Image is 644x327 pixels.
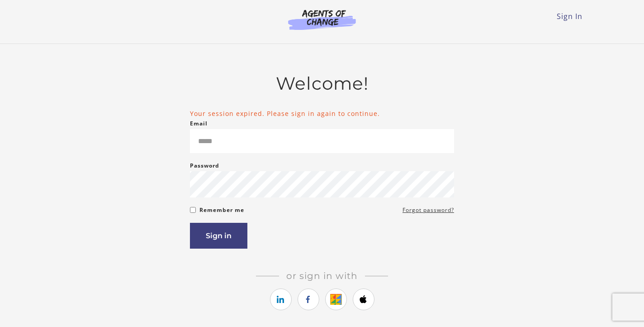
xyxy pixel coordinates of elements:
h2: Welcome! [190,73,454,94]
a: Forgot password? [402,205,454,216]
label: Email [190,118,208,129]
label: Remember me [199,205,244,216]
button: Sign in [190,223,247,249]
span: Or sign in with [279,270,365,281]
a: https://courses.thinkific.com/users/auth/apple?ss%5Breferral%5D=&ss%5Buser_return_to%5D=%2Fcourse... [353,289,374,310]
a: Sign In [557,11,582,21]
label: Password [190,160,219,171]
a: https://courses.thinkific.com/users/auth/linkedin?ss%5Breferral%5D=&ss%5Buser_return_to%5D=%2Fcou... [270,289,292,310]
li: Your session expired. Please sign in again to continue. [190,109,454,118]
a: https://courses.thinkific.com/users/auth/facebook?ss%5Breferral%5D=&ss%5Buser_return_to%5D=%2Fcou... [298,289,319,310]
img: Agents of Change Logo [279,9,365,30]
a: https://courses.thinkific.com/users/auth/google?ss%5Breferral%5D=&ss%5Buser_return_to%5D=%2Fcours... [325,289,347,310]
